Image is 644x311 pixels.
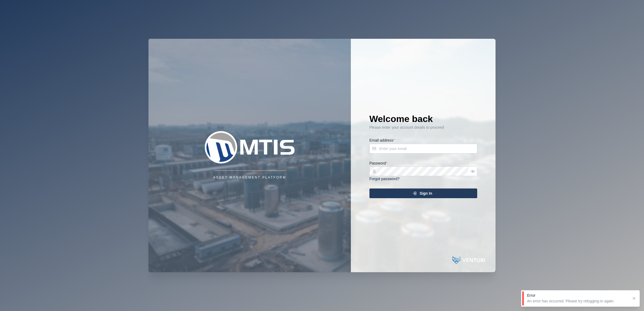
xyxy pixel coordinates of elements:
[369,177,400,181] a: Forgot password?
[369,144,477,153] input: Enter your email
[369,188,477,198] button: Sign In
[420,189,432,198] span: Sign In
[452,255,485,266] img: Powered by: Venturi
[369,113,477,125] h1: Welcome back
[369,125,477,131] div: Please enter your account details to proceed
[527,299,628,304] div: An error has occurred. Please try relogging-in again.
[196,131,304,163] img: Company Logo
[369,138,395,144] label: Email address
[369,160,387,166] label: Password
[213,175,286,180] div: Asset Management Platform
[527,293,628,298] div: Error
